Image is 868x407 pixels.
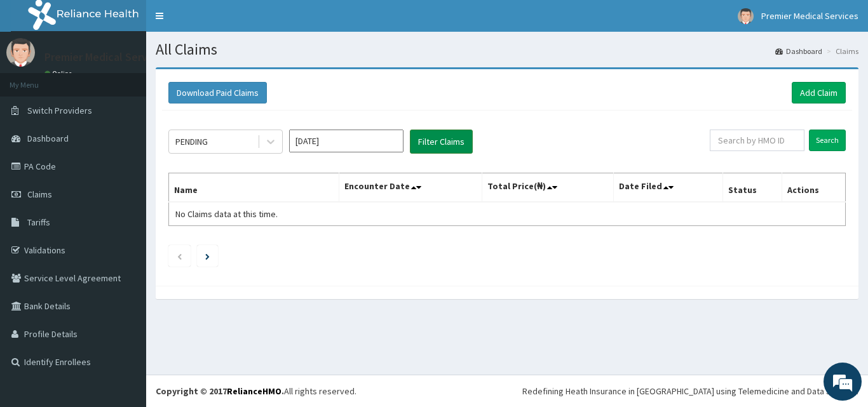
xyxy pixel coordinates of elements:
th: Status [723,173,782,203]
footer: All rights reserved. [146,375,868,407]
a: Online [44,69,75,78]
li: Claims [824,46,858,57]
p: Premier Medical Services [44,51,167,63]
input: Search [809,130,846,151]
input: Search by HMO ID [710,130,804,151]
img: User Image [738,8,754,24]
a: Add Claim [792,82,846,103]
span: Premier Medical Services [761,10,858,22]
th: Encounter Date [339,173,482,203]
a: Dashboard [775,46,822,57]
th: Actions [782,173,845,203]
strong: Copyright © 2017 . [156,385,284,397]
th: Name [169,173,339,203]
span: Switch Providers [27,105,92,116]
button: Download Paid Claims [168,82,267,103]
th: Total Price(₦) [482,173,614,203]
span: No Claims data at this time. [175,208,278,220]
div: Redefining Heath Insurance in [GEOGRAPHIC_DATA] using Telemedicine and Data Science! [522,385,858,397]
input: Select Month and Year [289,130,403,152]
div: PENDING [175,135,208,148]
button: Filter Claims [410,130,473,154]
a: RelianceHMO [227,385,281,397]
span: Tariffs [27,217,50,228]
span: Dashboard [27,133,69,144]
th: Date Filed [614,173,723,203]
a: Previous page [177,250,182,262]
img: User Image [6,38,35,67]
span: Claims [27,189,52,200]
a: Next page [205,250,210,262]
h1: All Claims [156,41,858,58]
